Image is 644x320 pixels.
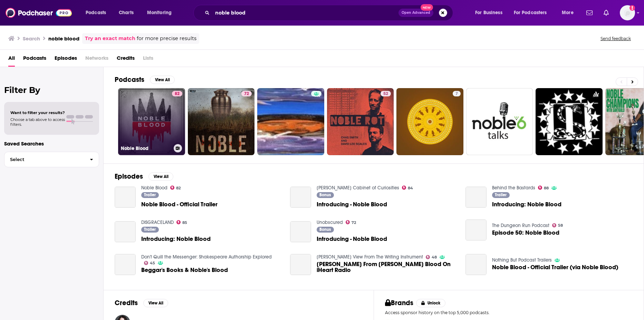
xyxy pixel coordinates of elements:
[538,186,549,190] a: 88
[416,299,445,307] button: Unlock
[170,186,181,190] a: 82
[241,91,252,96] a: 72
[426,255,437,259] a: 48
[558,224,563,227] span: 58
[453,91,461,96] a: 7
[584,7,595,19] a: Show notifications dropdown
[244,91,249,97] span: 72
[117,53,135,67] span: Credits
[492,223,549,228] a: The Dungeon Run Podcast
[144,261,155,265] a: 45
[317,185,399,191] a: Aaron Mahnke's Cabinet of Curiosities
[557,7,582,18] button: open menu
[176,220,188,224] a: 85
[141,201,218,207] a: Noble Blood - Official Trailer
[182,221,187,224] span: 85
[408,187,413,190] span: 84
[432,256,437,259] span: 48
[290,221,311,242] a: Introducing - Noble Blood
[402,186,413,190] a: 84
[4,140,99,147] p: Saved Searches
[465,254,487,275] a: Noble Blood - Official Trailer (via Noble Blood)
[317,261,457,273] span: [PERSON_NAME] From [PERSON_NAME] Blood On iHeart Radio
[317,201,387,207] span: Introducing - Noble Blood
[176,187,181,190] span: 82
[317,261,457,273] a: Dana Schwartz From Noble Blood On iHeart Radio
[492,264,618,270] a: Noble Blood - Official Trailer (via Noble Blood)
[492,185,535,191] a: Behind the Bastards
[85,53,108,67] span: Networks
[317,254,423,260] a: Arroe Collins View From The Writing Instrument
[385,310,633,315] p: Access sponsor history on the top 5,000 podcasts.
[492,230,559,236] a: Episode 50: Noble Blood
[141,254,272,260] a: Don't Quill the Messenger: Shakespeare Authorship Explored
[465,219,487,241] a: Episode 50: Noble Blood
[200,5,460,21] div: Search podcasts, credits, & more...
[465,187,487,208] a: Introducing: Noble Blood
[121,145,171,151] h3: Noble Blood
[48,35,79,42] h3: noble blood
[509,7,557,18] button: open menu
[115,299,168,307] a: CreditsView All
[544,187,549,190] span: 88
[81,7,115,18] button: open menu
[317,219,343,225] a: Unobscured
[141,185,167,191] a: Noble Blood
[562,8,574,18] span: More
[4,85,99,95] h2: Filter By
[492,201,561,207] a: Introducing: Noble Blood
[143,299,168,307] button: View All
[383,91,388,97] span: 52
[150,76,175,84] button: View All
[552,223,563,227] a: 58
[144,193,156,197] span: Trailer
[118,88,185,155] a: 82Noble Blood
[317,236,387,242] a: Introducing - Noble Blood
[115,75,144,84] h2: Podcasts
[421,4,433,11] span: New
[142,7,181,18] button: open menu
[601,7,612,19] a: Show notifications dropdown
[172,91,182,96] a: 82
[141,236,211,242] span: Introducing: Noble Blood
[396,88,463,155] a: 7
[150,262,155,265] span: 45
[115,75,175,84] a: PodcastsView All
[23,35,40,42] h3: Search
[144,227,156,232] span: Trailer
[319,227,331,232] span: Bonus
[115,172,173,181] a: EpisodesView All
[290,187,311,208] a: Introducing - Noble Blood
[55,53,77,67] a: Episodes
[10,110,65,115] span: Want to filter your results?
[115,299,138,307] h2: Credits
[147,8,172,18] span: Monitoring
[141,267,228,273] a: Beggar's Books & Noble's Blood
[23,53,46,67] a: Podcasts
[290,254,311,275] a: Dana Schwartz From Noble Blood On iHeart Radio
[86,8,106,18] span: Podcasts
[8,53,15,67] a: All
[620,5,635,20] button: Show profile menu
[402,11,430,15] span: Open Advanced
[4,152,99,167] button: Select
[148,172,173,181] button: View All
[119,8,134,18] span: Charts
[327,88,394,155] a: 52
[115,187,136,208] a: Noble Blood - Official Trailer
[85,35,135,43] a: Try an exact match
[598,36,633,41] button: Send feedback
[475,8,502,18] span: For Business
[352,221,356,224] span: 72
[115,254,136,275] a: Beggar's Books & Noble's Blood
[385,299,414,307] h2: Brands
[10,117,65,127] span: Choose a tab above to access filters.
[6,6,72,19] img: Podchaser - Follow, Share and Rate Podcasts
